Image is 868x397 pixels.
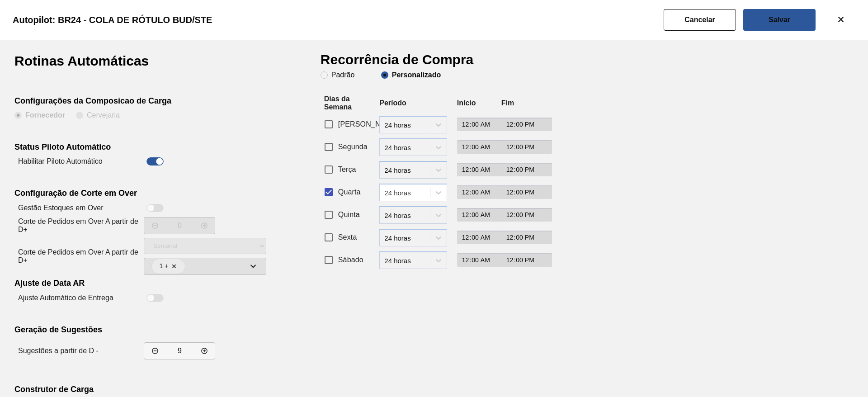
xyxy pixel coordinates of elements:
[384,189,431,196] div: 24 horas
[338,187,361,198] span: Quarta
[18,157,103,165] label: Habilitar Piloto Automático
[501,99,514,107] label: Fim
[18,347,99,354] label: Sugestões a partir de D -
[338,142,368,152] span: Segunda
[14,385,266,397] div: Construtor de Carga
[338,232,357,243] span: Sexta
[76,112,120,121] clb-radio-button: Cervejaria
[14,112,65,121] clb-radio-button: Fornecedor
[338,119,399,130] span: [PERSON_NAME]
[324,95,352,111] label: Dias da Semana
[18,204,104,212] label: Gestão Estoques em Over
[18,294,113,302] label: Ajuste Automático de Entrega
[18,217,138,233] label: Corte de Pedidos em Over A partir de D+
[338,164,356,175] span: Terça
[321,71,370,79] clb-radio-button: Padrão
[14,279,266,290] div: Ajuste de Data AR
[14,189,266,200] div: Configuração de Corte em Over
[379,99,406,107] label: Período
[338,209,360,220] span: Quinta
[14,325,266,337] div: Geração de Sugestões
[381,71,441,79] clb-radio-button: Personalizado
[457,99,476,107] label: Início
[14,96,266,108] div: Configurações da Composicao de Carga
[14,142,266,154] div: Status Piloto Automático
[321,54,481,71] h1: Recorrência de Compra
[18,248,138,264] label: Corte de Pedidos em Over A partir de D+
[338,255,363,265] span: Sábado
[14,54,175,75] h1: Rotinas Automáticas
